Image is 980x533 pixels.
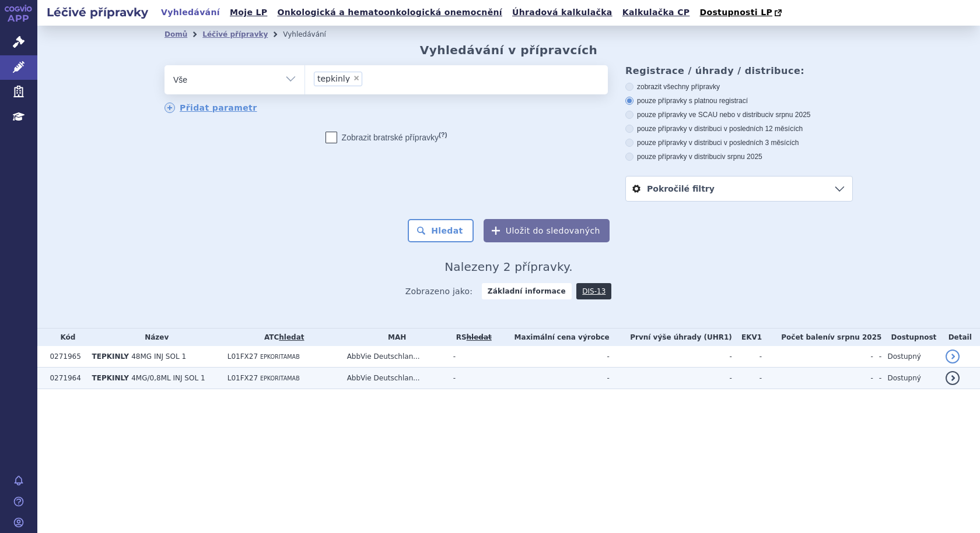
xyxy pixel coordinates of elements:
[341,368,447,389] td: AbbVie Deutschlan...
[722,153,762,161] span: v srpnu 2025
[279,333,304,341] a: hledat
[317,75,350,83] span: tepkinly
[830,333,881,341] span: v srpnu 2025
[420,43,598,57] h2: Vyhledávání v přípravcích
[228,374,258,382] span: L01FX27
[325,132,447,143] label: Zobrazit bratrské přípravky
[341,329,447,346] th: MAH
[576,283,611,299] a: DIS-13
[467,333,492,341] del: hledat
[732,346,762,368] td: -
[341,346,447,368] td: AbbVie Deutschlan...
[495,329,610,346] th: Maximální cena výrobce
[881,368,940,389] td: Dostupný
[625,152,853,161] label: pouze přípravky v distribuci
[228,352,258,361] span: L01FX27
[92,352,129,361] span: TEPKINLY
[482,283,572,299] strong: Základní informace
[283,26,341,43] li: Vyhledávání
[260,375,300,382] span: EPKORITAMAB
[509,5,616,20] a: Úhradová kalkulačka
[762,368,873,389] td: -
[405,283,473,299] span: Zobrazeno jako:
[444,260,573,274] span: Nalezeny 2 přípravky.
[44,368,86,389] td: 0271964
[274,5,506,20] a: Onkologická a hematoonkologická onemocnění
[619,5,694,20] a: Kalkulačka CP
[625,96,853,105] label: pouze přípravky s platnou registrací
[873,346,882,368] td: -
[495,368,610,389] td: -
[226,5,271,20] a: Moje LP
[625,82,853,91] label: zobrazit všechny přípravky
[131,374,205,382] span: 4MG/0,8ML INJ SOL 1
[131,352,186,361] span: 48MG INJ SOL 1
[625,124,853,133] label: pouze přípravky v distribuci v posledních 12 měsících
[732,368,762,389] td: -
[92,374,129,382] span: TEPKINLY
[610,368,732,389] td: -
[762,346,873,368] td: -
[447,329,495,346] th: RS
[770,111,810,119] span: v srpnu 2025
[495,346,610,368] td: -
[408,219,474,242] button: Hledat
[447,346,495,368] td: -
[164,30,187,38] a: Domů
[610,346,732,368] td: -
[626,177,852,201] a: Pokročilé filtry
[353,75,360,82] span: ×
[625,65,853,76] h3: Registrace / úhrady / distribuce:
[37,4,157,20] h2: Léčivé přípravky
[946,350,960,363] a: detail
[484,219,610,242] button: Uložit do sledovaných
[732,329,762,346] th: EKV1
[447,368,495,389] td: -
[699,8,772,17] span: Dostupnosti LP
[762,329,881,346] th: Počet balení
[873,368,882,389] td: -
[157,5,223,20] a: Vyhledávání
[946,371,960,385] a: detail
[625,110,853,119] label: pouze přípravky ve SCAU nebo v distribuci
[696,5,787,21] a: Dostupnosti LP
[439,131,447,139] abbr: (?)
[164,103,257,113] a: Přidat parametr
[940,329,980,346] th: Detail
[44,329,86,346] th: Kód
[366,71,372,86] input: tepkinly
[610,329,732,346] th: První výše úhrady (UHR1)
[222,329,341,346] th: ATC
[260,354,300,360] span: EPKORITAMAB
[881,329,940,346] th: Dostupnost
[44,346,86,368] td: 0271965
[202,30,268,38] a: Léčivé přípravky
[467,333,492,341] a: vyhledávání neobsahuje žádnou platnou referenční skupinu
[86,329,222,346] th: Název
[625,138,853,147] label: pouze přípravky v distribuci v posledních 3 měsících
[881,346,940,368] td: Dostupný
